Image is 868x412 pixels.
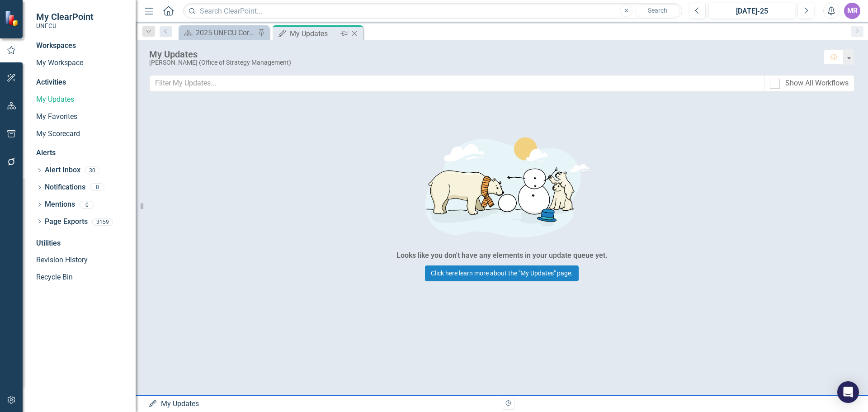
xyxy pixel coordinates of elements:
a: My Updates [36,95,127,105]
div: Looks like you don't have any elements in your update queue yet. [396,251,608,261]
a: 2025 UNFCU Corporate Balanced Scorecard [181,27,255,38]
div: 3159 [92,218,113,226]
div: 0 [90,184,104,191]
div: [PERSON_NAME] (Office of Strategy Management) [149,59,815,66]
a: Click here learn more about the "My Updates" page. [425,265,579,281]
div: [DATE]-25 [712,6,792,17]
div: My Updates [148,399,495,409]
div: 2025 UNFCU Corporate Balanced Scorecard [196,27,255,38]
button: Search [635,5,680,17]
a: Notifications [45,182,85,193]
div: My Updates [149,49,815,59]
span: Search [648,7,667,14]
div: Activities [36,77,127,88]
img: ClearPoint Strategy [5,10,20,26]
input: Filter My Updates... [149,75,764,92]
div: Show All Workflows [785,78,849,89]
a: My Workspace [36,58,127,68]
span: My ClearPoint [36,11,94,22]
input: Search ClearPoint... [183,3,682,19]
div: 30 [85,166,99,174]
div: Workspaces [36,41,76,51]
div: Open Intercom Messenger [837,381,859,403]
a: Alert Inbox [45,165,80,175]
a: Mentions [45,199,75,210]
a: Page Exports [45,217,88,227]
img: Getting started [366,125,637,249]
div: 0 [80,201,94,208]
a: My Scorecard [36,129,127,139]
a: My Favorites [36,112,127,122]
button: MR [844,3,860,19]
div: Utilities [36,238,127,249]
button: [DATE]-25 [708,3,795,19]
div: My Updates [290,28,338,39]
a: Revision History [36,255,127,265]
small: UNFCU [36,22,94,29]
div: Alerts [36,148,127,158]
a: Recycle Bin [36,272,127,283]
